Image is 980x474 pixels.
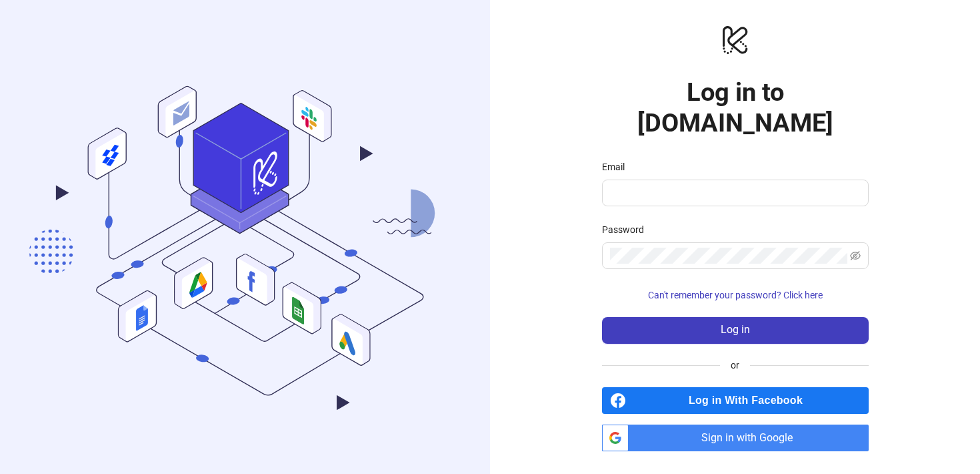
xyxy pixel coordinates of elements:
[602,160,633,174] label: Email
[602,222,653,237] label: Password
[602,387,869,414] a: Log in With Facebook
[720,358,750,373] span: or
[610,185,858,201] input: Email
[648,290,823,300] span: Can't remember your password? Click here
[631,387,869,414] span: Log in With Facebook
[610,248,847,264] input: Password
[850,250,861,261] span: eye-invisible
[602,290,869,300] a: Can't remember your password? Click here
[602,77,869,138] h1: Log in to [DOMAIN_NAME]
[634,425,869,451] span: Sign in with Google
[602,285,869,306] button: Can't remember your password? Click here
[721,324,750,336] span: Log in
[602,317,869,344] button: Log in
[602,425,869,451] a: Sign in with Google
